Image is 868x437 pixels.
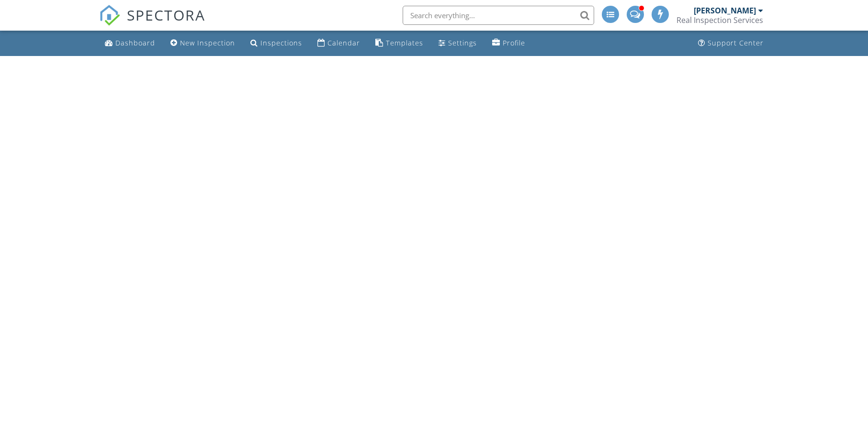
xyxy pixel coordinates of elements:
[694,6,756,15] div: [PERSON_NAME]
[99,13,205,33] a: SPECTORA
[99,5,120,26] img: The Best Home Inspection Software - Spectora
[127,5,205,25] span: SPECTORA
[676,15,763,25] div: Real Inspection Services
[327,38,360,47] div: Calendar
[694,34,767,52] a: Support Center
[386,38,423,47] div: Templates
[247,34,306,52] a: Inspections
[260,38,302,47] div: Inspections
[314,34,364,52] a: Calendar
[708,38,764,47] div: Support Center
[372,34,427,52] a: Templates
[167,34,239,52] a: New Inspection
[101,34,159,52] a: Dashboard
[503,38,525,47] div: Profile
[115,38,155,47] div: Dashboard
[435,34,481,52] a: Settings
[180,38,235,47] div: New Inspection
[488,34,529,52] a: Profile
[448,38,477,47] div: Settings
[403,6,594,25] input: Search everything...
